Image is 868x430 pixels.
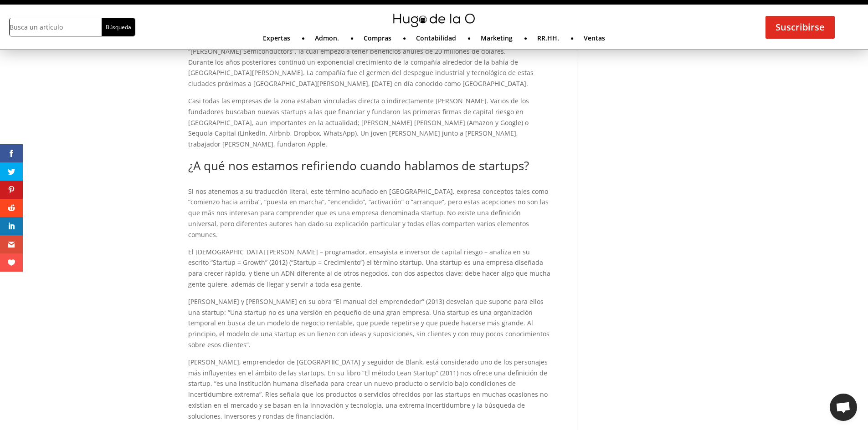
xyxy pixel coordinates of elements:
a: Ventas [584,35,605,45]
p: Si nos atenemos a su traducción literal, este término acuñado en [GEOGRAPHIC_DATA], expresa conce... [188,186,550,247]
img: mini-hugo-de-la-o-logo [393,14,474,27]
input: Búsqueda [102,18,135,36]
a: Suscribirse [765,16,835,39]
p: [PERSON_NAME], emprendedor de [GEOGRAPHIC_DATA] y seguidor de Blank, está considerado uno de los... [188,357,550,422]
input: Busca un artículo [10,18,102,36]
a: RR.HH. [537,35,559,45]
div: Chat abierto [830,394,857,421]
a: Marketing [481,35,513,45]
p: En 1957, estos ingenieros decidieron abandonar el proyecto [PERSON_NAME] y crearon su propia comp... [188,35,550,96]
p: Casi todas las empresas de la zona estaban vinculadas directa o indirectamente [PERSON_NAME]. Var... [188,96,550,150]
p: [PERSON_NAME] y [PERSON_NAME] en su obra “El manual del emprendedor” (2013) desvelan que supone p... [188,296,550,357]
a: Contabilidad [416,35,456,45]
a: Admon. [315,35,339,45]
a: mini-hugo-de-la-o-logo [393,20,474,29]
p: El [DEMOGRAPHIC_DATA] [PERSON_NAME] – programador, ensayista e inversor de capital riesgo – anali... [188,247,550,296]
a: Compras [364,35,391,45]
a: Expertas [263,35,290,45]
h2: ¿A qué nos estamos refiriendo cuando hablamos de startups? [188,160,550,176]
